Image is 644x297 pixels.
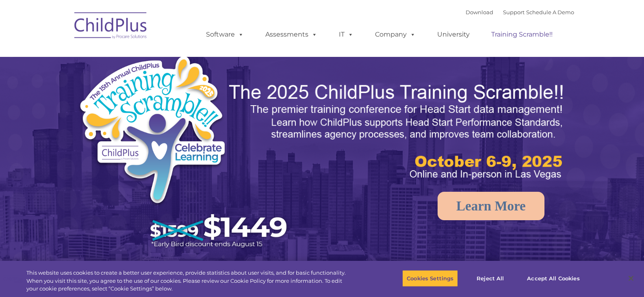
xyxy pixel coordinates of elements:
a: IT [331,26,362,43]
a: Learn More [438,192,544,220]
button: Reject All [465,270,516,287]
span: Phone number [113,87,147,93]
img: ChildPlus by Procare Solutions [70,7,152,47]
span: Last name [113,54,138,60]
a: Training Scramble!! [483,26,561,43]
a: University [429,26,478,43]
a: Software [198,26,252,43]
div: This website uses cookies to create a better user experience, provide statistics about user visit... [26,269,354,293]
button: Cookies Settings [402,270,458,287]
font: | [466,9,574,15]
a: Assessments [257,26,325,43]
button: Close [622,269,640,287]
button: Accept All Cookies [523,270,584,287]
a: Support [503,9,525,15]
a: Download [466,9,493,15]
a: Company [367,26,424,43]
a: Schedule A Demo [526,9,574,15]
